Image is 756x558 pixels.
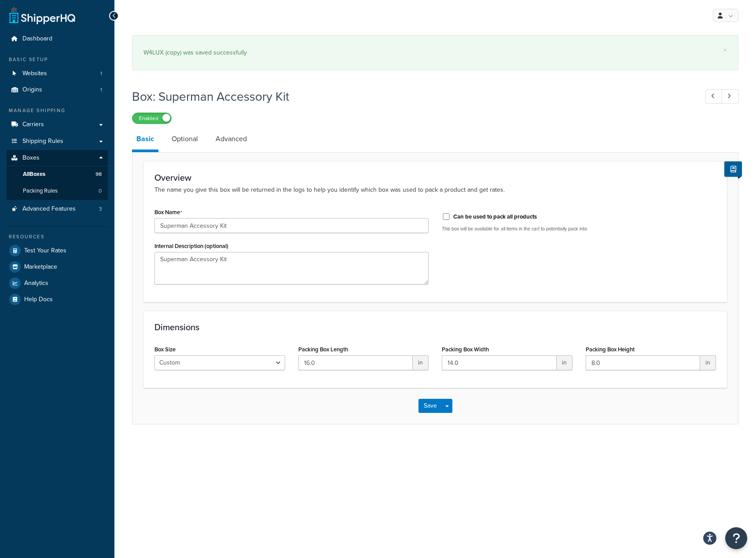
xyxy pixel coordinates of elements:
[7,150,108,166] a: Boxes
[22,121,44,128] span: Carriers
[413,355,429,370] span: in
[7,233,108,241] div: Resources
[154,322,716,332] h3: Dimensions
[24,247,66,255] span: Test Your Rates
[557,355,573,370] span: in
[723,47,727,54] a: ×
[24,296,53,303] span: Help Docs
[143,47,727,59] div: W4LUX (copy) was saved successfully
[7,243,108,259] a: Test Your Rates
[167,128,202,150] a: Optional
[100,70,102,77] span: 1
[99,205,102,213] span: 3
[442,226,716,232] p: This box will be available for all items in the cart to potentially pack into
[418,399,442,413] button: Save
[7,150,108,200] li: Boxes
[7,31,108,47] a: Dashboard
[132,88,689,105] h1: Box: Superman Accessory Kit
[7,82,108,98] li: Origins
[442,346,489,353] label: Packing Box Width
[7,183,108,199] li: Packing Rules
[7,66,108,82] li: Websites
[724,161,742,177] button: Show Help Docs
[154,173,716,182] h3: Overview
[22,35,52,43] span: Dashboard
[7,166,108,182] a: AllBoxes98
[24,263,57,271] span: Marketplace
[154,185,716,195] p: The name you give this box will be returned in the logs to help you identify which box was used t...
[24,280,48,287] span: Analytics
[7,107,108,114] div: Manage Shipping
[700,355,716,370] span: in
[23,187,58,195] span: Packing Rules
[586,346,635,353] label: Packing Box Height
[7,183,108,199] a: Packing Rules0
[7,275,108,291] a: Analytics
[22,70,47,77] span: Websites
[7,201,108,217] a: Advanced Features3
[7,133,108,150] a: Shipping Rules
[99,187,102,195] span: 0
[7,66,108,82] a: Websites1
[7,56,108,63] div: Basic Setup
[154,252,429,284] textarea: Superman Accessory Kit
[705,89,723,104] a: Previous Record
[23,171,45,178] span: All Boxes
[725,527,747,549] button: Open Resource Center
[7,259,108,275] a: Marketplace
[7,117,108,133] a: Carriers
[100,86,102,94] span: 1
[154,346,176,353] label: Box Size
[722,89,739,104] a: Next Record
[95,171,102,178] span: 98
[453,213,537,221] label: Can be used to pack all products
[7,201,108,217] li: Advanced Features
[211,128,251,150] a: Advanced
[154,209,182,216] label: Box Name
[22,154,40,162] span: Boxes
[132,128,158,152] a: Basic
[22,86,42,94] span: Origins
[154,243,228,249] label: Internal Description (optional)
[22,138,63,145] span: Shipping Rules
[22,205,76,213] span: Advanced Features
[132,113,171,124] label: Enabled
[7,82,108,98] a: Origins1
[7,292,108,307] a: Help Docs
[298,346,348,353] label: Packing Box Length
